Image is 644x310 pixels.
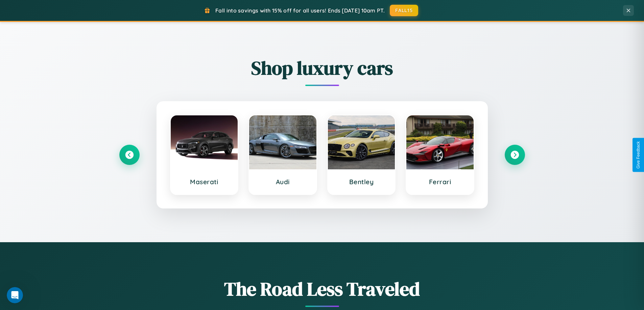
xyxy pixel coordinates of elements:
[7,287,23,303] iframe: Intercom live chat
[256,178,310,186] h3: Audi
[119,55,525,81] h2: Shop luxury cars
[215,7,385,14] span: Fall into savings with 15% off for all users! Ends [DATE] 10am PT.
[177,178,231,186] h3: Maserati
[335,178,388,186] h3: Bentley
[119,276,525,302] h1: The Road Less Traveled
[390,5,418,16] button: FALL15
[636,141,641,169] div: Give Feedback
[413,178,467,186] h3: Ferrari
